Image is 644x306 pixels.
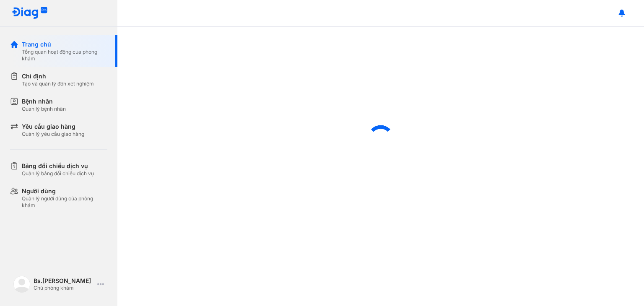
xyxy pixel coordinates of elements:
[22,80,94,87] div: Tạo và quản lý đơn xét nghiệm
[22,97,66,106] div: Bệnh nhân
[34,277,94,285] div: Bs.[PERSON_NAME]
[13,276,30,293] img: logo
[12,7,48,20] img: logo
[34,285,94,291] div: Chủ phòng khám
[22,49,107,62] div: Tổng quan hoạt động của phòng khám
[22,187,107,195] div: Người dùng
[22,40,107,49] div: Trang chủ
[22,131,84,137] div: Quản lý yêu cầu giao hàng
[22,72,94,80] div: Chỉ định
[22,170,94,177] div: Quản lý bảng đối chiếu dịch vụ
[22,106,66,112] div: Quản lý bệnh nhân
[22,122,84,131] div: Yêu cầu giao hàng
[22,162,94,170] div: Bảng đối chiếu dịch vụ
[22,195,107,209] div: Quản lý người dùng của phòng khám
